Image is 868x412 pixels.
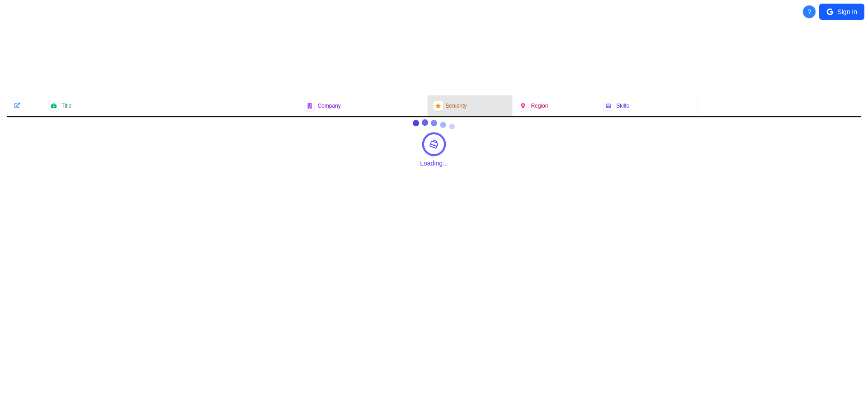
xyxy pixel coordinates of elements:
[803,5,816,18] button: About Techjobs
[420,159,448,168] div: Loading...
[317,102,340,109] span: Company
[808,7,811,16] span: ?
[819,4,864,20] button: Sign In
[446,102,467,109] span: Seniority
[61,102,71,109] span: Title
[531,102,548,109] span: Region
[616,102,629,109] span: Skills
